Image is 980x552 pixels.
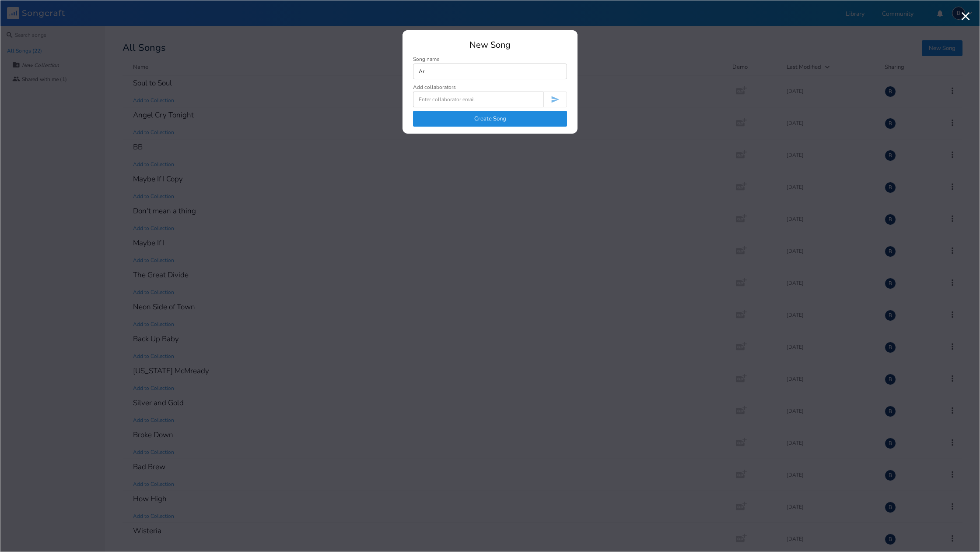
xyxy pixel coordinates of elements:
div: Add collaborators [413,85,456,90]
div: Song name [413,57,567,62]
input: Enter song name [413,64,567,79]
div: New Song [413,41,567,50]
button: Invite [543,92,567,107]
button: Create Song [413,111,567,127]
input: Enter collaborator email [413,92,543,107]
